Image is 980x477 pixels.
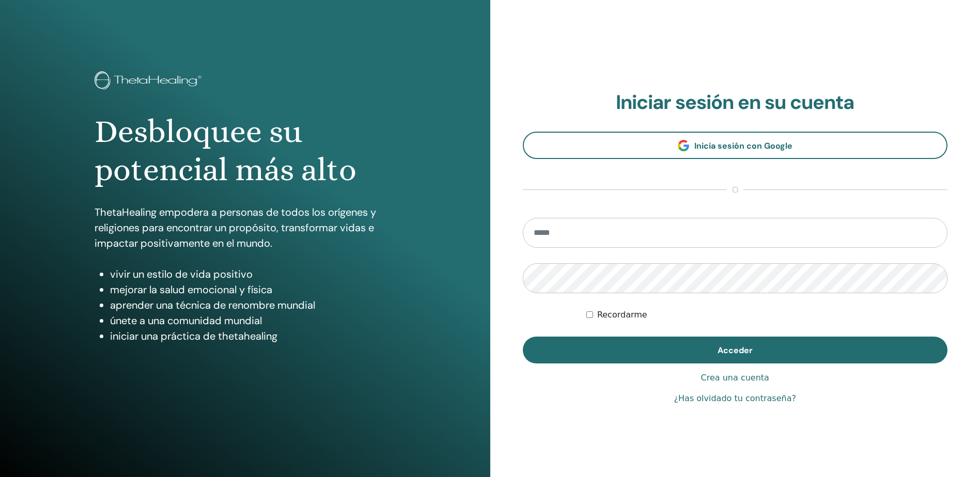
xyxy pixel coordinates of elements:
li: iniciar una práctica de thetahealing [110,328,395,344]
span: o [727,184,743,196]
li: mejorar la salud emocional y física [110,282,395,297]
li: aprender una técnica de renombre mundial [110,297,395,313]
h1: Desbloquee su potencial más alto [95,113,395,189]
span: Acceder [718,345,753,356]
p: ThetaHealing empodera a personas de todos los orígenes y religiones para encontrar un propósito, ... [95,204,395,251]
div: Mantenerme autenticado indefinidamente o hasta cerrar la sesión manualmente [586,309,947,321]
li: únete a una comunidad mundial [110,313,395,328]
span: Inicia sesión con Google [694,140,792,151]
h2: Iniciar sesión en su cuenta [523,91,948,115]
a: Crea una cuenta [701,372,769,384]
button: Acceder [523,337,948,363]
li: vivir un estilo de vida positivo [110,266,395,282]
label: Recordarme [597,309,647,321]
a: Inicia sesión con Google [523,132,948,159]
a: ¿Has olvidado tu contraseña? [674,392,796,405]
